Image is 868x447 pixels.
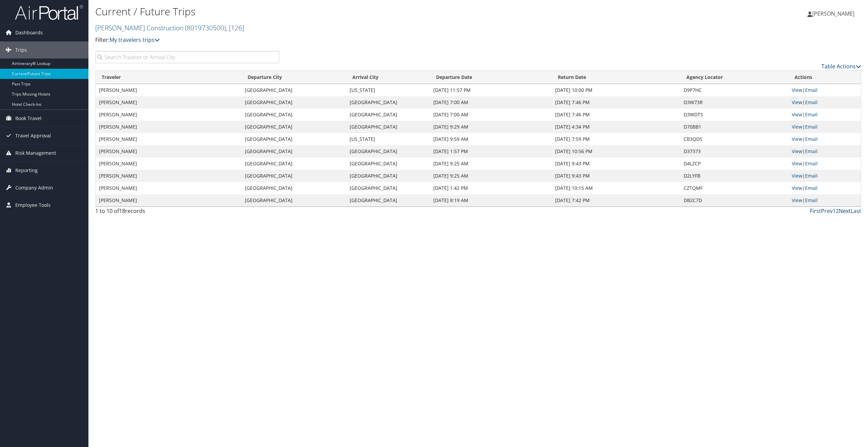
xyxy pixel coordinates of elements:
[792,136,802,142] a: View
[430,71,552,84] th: Departure Date: activate to sort column descending
[680,71,788,84] th: Agency Locator: activate to sort column ascending
[241,182,346,194] td: [GEOGRAPHIC_DATA]
[680,182,788,194] td: CZTQMF
[788,182,861,194] td: |
[346,84,430,96] td: [US_STATE]
[346,158,430,170] td: [GEOGRAPHIC_DATA]
[241,158,346,170] td: [GEOGRAPHIC_DATA]
[226,23,244,32] span: , [ 126 ]
[96,194,241,206] td: [PERSON_NAME]
[430,96,552,109] td: [DATE] 7:00 AM
[96,170,241,182] td: [PERSON_NAME]
[805,185,818,191] a: Email
[680,133,788,145] td: CB3QDS
[96,145,241,158] td: [PERSON_NAME]
[680,170,788,182] td: D2LYFB
[821,207,833,215] a: Prev
[552,121,680,133] td: [DATE] 4:34 PM
[792,185,802,191] a: View
[430,170,552,182] td: [DATE] 9:25 AM
[792,111,802,118] a: View
[119,207,125,215] span: 18
[805,111,818,118] a: Email
[96,133,241,145] td: [PERSON_NAME]
[15,162,38,179] span: Reporting
[552,194,680,206] td: [DATE] 7:42 PM
[552,109,680,121] td: [DATE] 7:46 PM
[552,96,680,109] td: [DATE] 7:46 PM
[788,121,861,133] td: |
[241,170,346,182] td: [GEOGRAPHIC_DATA]
[812,10,854,17] span: [PERSON_NAME]
[346,96,430,109] td: [GEOGRAPHIC_DATA]
[346,145,430,158] td: [GEOGRAPHIC_DATA]
[805,87,818,93] a: Email
[792,99,802,105] a: View
[241,133,346,145] td: [GEOGRAPHIC_DATA]
[792,123,802,130] a: View
[851,207,861,215] a: Last
[552,170,680,182] td: [DATE] 9:43 PM
[430,145,552,158] td: [DATE] 1:57 PM
[821,63,861,70] a: Table Actions
[15,42,27,59] span: Trips
[839,207,851,215] a: Next
[805,197,818,203] a: Email
[15,145,56,162] span: Risk Management
[430,194,552,206] td: [DATE] 8:19 AM
[96,109,241,121] td: [PERSON_NAME]
[430,133,552,145] td: [DATE] 9:59 AM
[15,4,83,20] img: airportal-logo.png
[552,84,680,96] td: [DATE] 10:00 PM
[680,84,788,96] td: D9P7HC
[95,23,244,32] a: [PERSON_NAME] Construction
[805,148,818,154] a: Email
[680,194,788,206] td: DB2C7D
[805,136,818,142] a: Email
[788,145,861,158] td: |
[680,145,788,158] td: D37373
[792,172,802,179] a: View
[792,87,802,93] a: View
[15,110,41,127] span: Book Travel
[241,84,346,96] td: [GEOGRAPHIC_DATA]
[552,182,680,194] td: [DATE] 10:15 AM
[552,133,680,145] td: [DATE] 7:59 PM
[788,96,861,109] td: |
[346,170,430,182] td: [GEOGRAPHIC_DATA]
[788,133,861,145] td: |
[346,71,430,84] th: Arrival City: activate to sort column ascending
[346,133,430,145] td: [US_STATE]
[95,207,279,218] div: 1 to 10 of records
[810,207,821,215] a: First
[805,172,818,179] a: Email
[110,36,160,44] a: My travelers trips
[15,179,53,196] span: Company Admin
[552,71,680,84] th: Return Date: activate to sort column ascending
[346,194,430,206] td: [GEOGRAPHIC_DATA]
[346,109,430,121] td: [GEOGRAPHIC_DATA]
[833,207,836,215] a: 1
[430,182,552,194] td: [DATE] 1:42 PM
[430,121,552,133] td: [DATE] 9:29 AM
[805,160,818,167] a: Email
[241,109,346,121] td: [GEOGRAPHIC_DATA]
[430,84,552,96] td: [DATE] 11:57 PM
[788,71,861,84] th: Actions
[552,145,680,158] td: [DATE] 10:56 PM
[96,158,241,170] td: [PERSON_NAME]
[185,23,226,32] span: ( 8019730500 )
[788,84,861,96] td: |
[241,121,346,133] td: [GEOGRAPHIC_DATA]
[95,51,279,63] input: Search Traveler or Arrival City
[788,109,861,121] td: |
[792,197,802,203] a: View
[241,71,346,84] th: Departure City: activate to sort column ascending
[680,121,788,133] td: D70BB1
[96,96,241,109] td: [PERSON_NAME]
[430,109,552,121] td: [DATE] 7:00 AM
[788,170,861,182] td: |
[807,3,861,24] a: [PERSON_NAME]
[96,71,241,84] th: Traveler: activate to sort column ascending
[552,158,680,170] td: [DATE] 9:43 PM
